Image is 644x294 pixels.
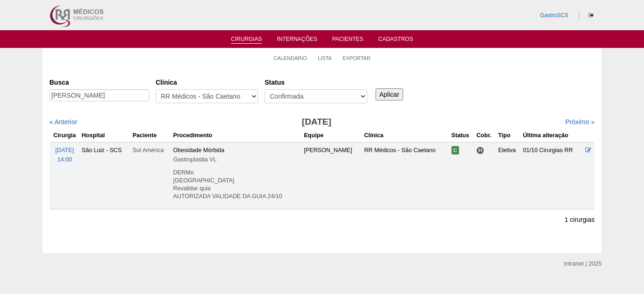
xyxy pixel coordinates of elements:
span: Confirmada [452,146,459,154]
th: Procedimento [171,129,302,142]
span: 14:00 [57,156,72,163]
a: Internações [277,36,317,45]
label: Status [265,78,367,87]
td: Obesidade Mórbida [171,142,302,209]
div: Gastroplastia VL [173,155,301,164]
a: Próximo » [565,118,595,126]
th: Paciente [130,129,171,142]
td: RR Médicos - São Caetano [363,142,450,209]
a: Calendário [274,55,307,61]
p: 1 cirurgias [564,215,595,224]
th: Equipe [302,129,362,142]
p: DERMo [GEOGRAPHIC_DATA] Revalidar quia AUTORIZADA VALIDADE DA GUIA 24/10 [173,169,301,200]
a: Pacientes [332,36,363,45]
td: [PERSON_NAME] [302,142,362,209]
input: Digite os termos que você deseja procurar. [49,89,149,101]
div: Sul América [132,146,169,155]
a: [DATE] 14:00 [55,147,74,163]
td: São Luiz - SCS [80,142,130,209]
span: [DATE] [55,147,74,154]
th: Cirurgia [49,129,80,142]
th: Última alteração [521,129,583,142]
th: Clínica [363,129,450,142]
td: Eletiva [496,142,521,209]
td: 01/10 Cirurgias RR [521,142,583,209]
a: Editar [585,147,591,154]
label: Busca [49,78,149,87]
th: Cobr. [474,129,496,142]
input: Aplicar [376,88,403,100]
a: Exportar [343,55,370,61]
div: Intranet | 2025 [564,259,602,268]
th: Status [450,129,475,142]
a: GastroSCS [540,12,569,19]
h3: [DATE] [180,115,453,129]
label: Clínica [156,78,258,87]
i: Sair [589,13,594,18]
th: Hospital [80,129,130,142]
a: Cirurgias [231,36,262,44]
a: « Anterior [49,118,77,126]
a: Lista [318,55,332,61]
a: Cadastros [378,36,413,45]
span: Hospital [476,147,484,154]
th: Tipo [496,129,521,142]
